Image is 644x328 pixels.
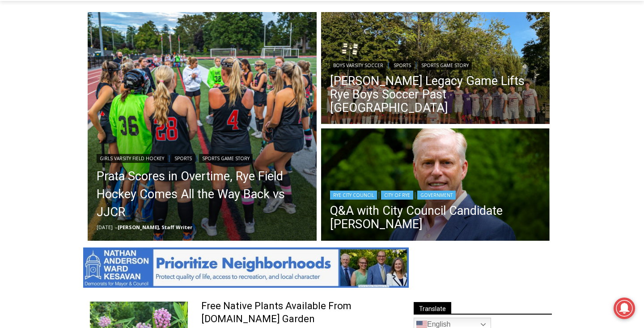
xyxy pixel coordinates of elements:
[330,59,541,70] div: | |
[94,76,98,85] div: 1
[321,128,550,243] a: Read More Q&A with City Council Candidate James Ward
[0,89,134,111] a: [PERSON_NAME] Read Sanctuary Fall Fest: [DATE]
[7,90,119,111] h4: [PERSON_NAME] Read Sanctuary Fall Fest: [DATE]
[88,12,317,241] img: (PHOTO: The Rye Field Hockey team from September 16, 2025. Credit: Maureen Tsuchida.)
[97,224,113,230] time: [DATE]
[417,191,456,200] a: Government
[88,12,317,241] a: Read More Prata Scores in Overtime, Rye Field Hockey Comes All the Way Back vs JJCR
[0,0,89,89] img: s_800_29ca6ca9-f6cc-433c-a631-14f6620ca39b.jpeg
[390,61,414,70] a: Sports
[321,12,550,127] img: (PHOTO: The Rye Boys Soccer team from October 4, 2025, against Pleasantville. Credit: Daniela Arr...
[97,152,308,163] div: | |
[115,224,118,230] span: –
[100,76,102,85] div: /
[215,87,433,111] a: Intern @ [DOMAIN_NAME]
[321,128,550,243] img: PHOTO: James Ward, Chair of the Rye Sustainability Committee, is running for Rye City Council thi...
[105,76,109,85] div: 6
[118,224,192,230] a: [PERSON_NAME], Staff Writer
[330,204,541,231] a: Q&A with City Council Candidate [PERSON_NAME]
[97,154,167,163] a: Girls Varsity Field Hockey
[171,154,195,163] a: Sports
[418,61,472,70] a: Sports Game Story
[97,167,308,221] a: Prata Scores in Overtime, Rye Field Hockey Comes All the Way Back vs JJCR
[381,191,413,200] a: City of Rye
[226,0,423,87] div: "[PERSON_NAME] and I covered the [DATE] Parade, which was a really eye opening experience as I ha...
[414,302,451,314] span: Translate
[234,89,415,109] span: Intern @ [DOMAIN_NAME]
[321,12,550,127] a: Read More Felix Wismer’s Legacy Game Lifts Rye Boys Soccer Past Pleasantville
[199,154,253,163] a: Sports Game Story
[201,300,398,325] a: Free Native Plants Available From [DOMAIN_NAME] Garden
[94,26,129,73] div: Co-sponsored by Westchester County Parks
[330,191,377,200] a: Rye City Council
[330,61,386,70] a: Boys Varsity Soccer
[330,74,541,115] a: [PERSON_NAME] Legacy Game Lifts Rye Boys Soccer Past [GEOGRAPHIC_DATA]
[330,189,541,200] div: | |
